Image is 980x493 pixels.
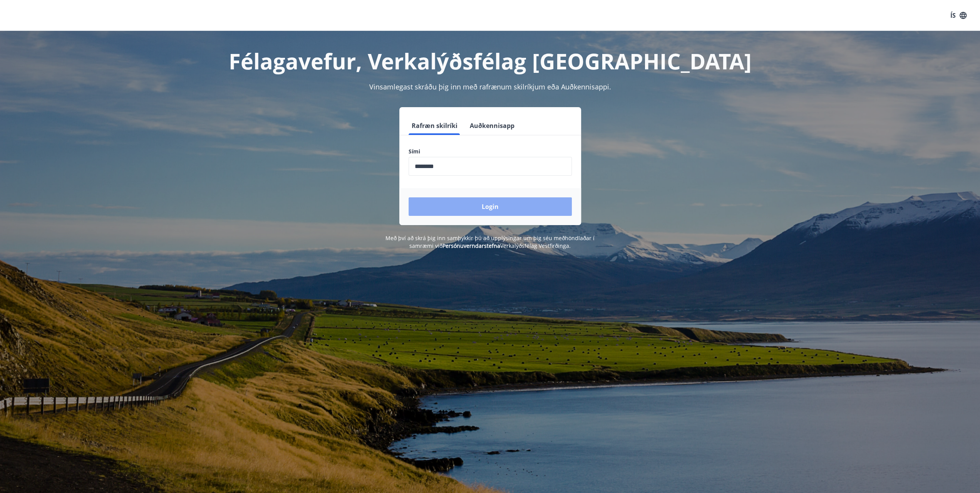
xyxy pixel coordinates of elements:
a: Persónuverndarstefna [442,242,500,249]
button: Auðkennisapp [467,116,518,135]
span: Með því að skrá þig inn samþykkir þú að upplýsingar um þig séu meðhöndlaðar í samræmi við Verkalý... [385,234,595,249]
span: Vinsamlegast skráðu þig inn með rafrænum skilríkjum eða Auðkennisappi. [369,82,611,91]
button: Login [409,197,572,216]
label: Sími [409,148,572,155]
button: Rafræn skilríki [409,116,461,135]
h1: Félagavefur, Verkalýðsfélag [GEOGRAPHIC_DATA] [222,46,758,76]
button: ÍS [946,8,971,22]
